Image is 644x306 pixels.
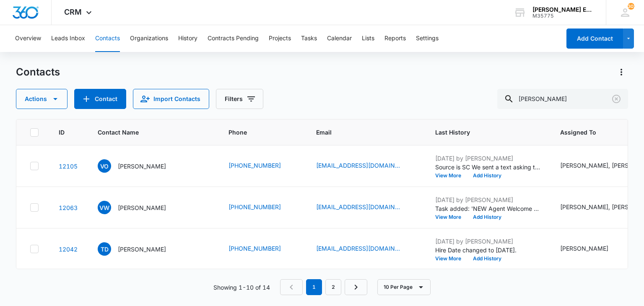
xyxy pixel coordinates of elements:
span: CRM [64,8,82,16]
div: Assigned To - Michelle Beeson - Select to Edit Field [560,244,623,254]
button: Reports [384,25,406,52]
a: [PHONE_NUMBER] [229,202,281,211]
button: View More [435,256,467,261]
div: Contact Name - Theresa DiCiolla - Select to Edit Field [98,242,181,256]
div: [PERSON_NAME] [560,244,608,253]
div: Contact Name - Victoria Waddell - Select to Edit Field [98,201,181,214]
p: [PERSON_NAME] [118,245,166,254]
div: Email - torigwaddell@gmail.com - Select to Edit Field [316,202,415,213]
button: View More [435,215,467,220]
div: account name [532,6,594,13]
span: Contact Name [98,128,196,137]
button: Calendar [327,25,352,52]
button: Settings [416,25,439,52]
nav: Pagination [280,279,367,295]
button: Import Contacts [133,89,209,109]
div: Phone - (951) 463-7273 - Select to Edit Field [229,161,296,171]
div: Contact Name - Vanessa Olmos - Select to Edit Field [98,159,181,173]
button: Actions [16,89,68,109]
button: Lists [362,25,374,52]
span: Last History [435,128,528,137]
a: Navigate to contact details page for Victoria Waddell [59,204,78,211]
button: Clear [610,92,623,106]
p: Task added: 'NEW Agent Welcome Call (Mentor)' [435,204,540,213]
button: Actions [615,65,628,79]
div: account id [532,13,594,19]
a: [PHONE_NUMBER] [229,244,281,253]
span: VW [98,201,111,214]
a: Page 2 [325,279,341,295]
button: Add History [467,256,507,261]
button: Contacts [95,25,120,52]
button: View More [435,173,467,178]
button: Filters [216,89,263,109]
button: 10 Per Page [377,279,431,295]
a: [EMAIL_ADDRESS][DOMAIN_NAME] [316,161,400,170]
span: VO [98,159,111,173]
button: Add Contact [566,29,623,49]
span: ID [59,128,65,137]
a: [PHONE_NUMBER] [229,161,281,170]
div: [PERSON_NAME], [PERSON_NAME] [560,202,644,211]
div: Email - theresadiciolla@gmail.com - Select to Edit Field [316,244,415,254]
p: Source is SC We sent a text asking to reconnect and the response was- Hi [PERSON_NAME], yes I wou... [435,163,540,171]
button: Contracts Pending [208,25,259,52]
button: Projects [269,25,291,52]
div: Email - vanessaolmoshomes@gmail.com - Select to Edit Field [316,161,415,171]
a: Next Page [345,279,367,295]
span: Phone [229,128,284,137]
button: Organizations [130,25,168,52]
button: Overview [15,25,41,52]
button: Leads Inbox [51,25,85,52]
p: [PERSON_NAME] [118,203,166,212]
em: 1 [306,279,322,295]
a: Navigate to contact details page for Theresa DiCiolla [59,246,78,253]
input: Search Contacts [497,89,628,109]
h1: Contacts [16,66,60,78]
div: [PERSON_NAME], [PERSON_NAME] [560,161,644,170]
p: [DATE] by [PERSON_NAME] [435,154,540,163]
p: [PERSON_NAME] [118,162,166,171]
span: 303 [628,3,634,10]
a: [EMAIL_ADDRESS][DOMAIN_NAME] [316,244,400,253]
p: [DATE] by [PERSON_NAME] [435,195,540,204]
a: [EMAIL_ADDRESS][DOMAIN_NAME] [316,202,400,211]
button: Add Contact [74,89,126,109]
button: Add History [467,173,507,178]
button: Tasks [301,25,317,52]
span: Email [316,128,403,137]
div: Phone - (916) 539-1116 - Select to Edit Field [229,202,296,213]
p: [DATE] by [PERSON_NAME] [435,237,540,246]
a: Navigate to contact details page for Vanessa Olmos [59,163,78,170]
button: Add History [467,215,507,220]
div: notifications count [628,3,634,10]
div: Phone - (951) 285-9969 - Select to Edit Field [229,244,296,254]
span: TD [98,242,111,256]
p: Showing 1-10 of 14 [213,283,270,292]
p: Hire Date changed to [DATE]. [435,246,540,254]
button: History [178,25,197,52]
